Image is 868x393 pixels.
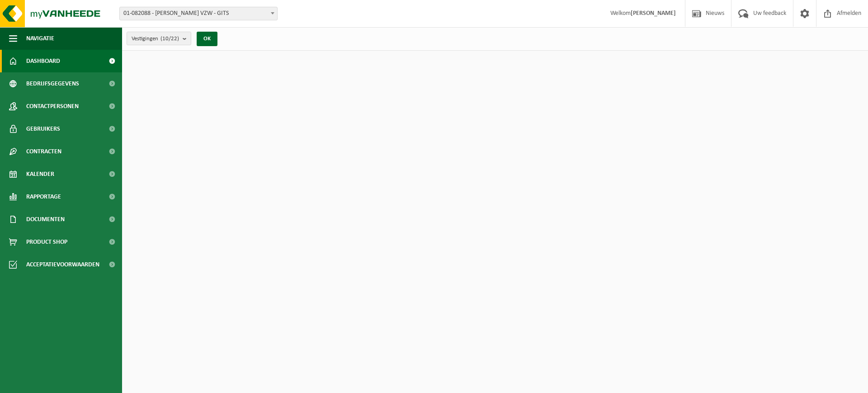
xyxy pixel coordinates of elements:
[26,253,99,276] span: Acceptatievoorwaarden
[119,7,278,20] span: 01-082088 - DOMINIEK SAVIO VZW - GITS
[120,7,277,20] span: 01-082088 - DOMINIEK SAVIO VZW - GITS
[132,32,179,46] span: Vestigingen
[160,36,179,42] count: (10/22)
[26,231,67,253] span: Product Shop
[26,140,61,163] span: Contracten
[26,72,79,95] span: Bedrijfsgegevens
[26,208,65,231] span: Documenten
[26,185,61,208] span: Rapportage
[26,50,60,72] span: Dashboard
[127,32,191,45] button: Vestigingen(10/22)
[26,118,60,140] span: Gebruikers
[26,95,79,118] span: Contactpersonen
[197,32,217,46] button: OK
[26,163,54,185] span: Kalender
[631,10,676,17] strong: [PERSON_NAME]
[26,27,54,50] span: Navigatie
